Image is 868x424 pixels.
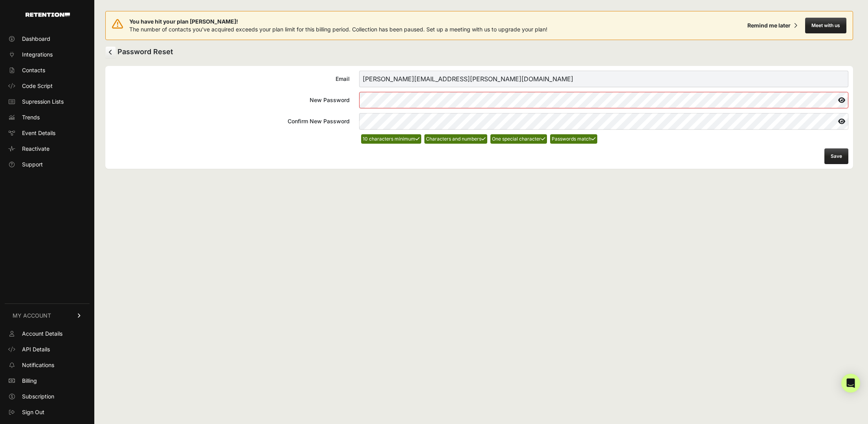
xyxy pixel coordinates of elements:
span: Notifications [22,361,54,369]
span: API Details [22,345,50,353]
input: New Password [359,92,848,108]
span: Integrations [22,51,53,58]
span: Contacts [22,66,45,74]
a: Support [5,158,90,171]
a: Billing [5,375,90,387]
span: Sign Out [22,408,44,416]
span: Account Details [22,330,62,338]
span: Reactivate [22,145,50,153]
span: Support [22,161,43,168]
span: Dashboard [22,35,50,43]
input: Email [359,71,848,87]
button: Remind me later [744,18,800,33]
div: New Password [110,96,350,104]
li: One special character [490,134,547,144]
li: Passwords match [550,134,597,144]
a: Subscription [5,390,90,403]
h2: Password Reset [105,46,853,58]
a: Supression Lists [5,95,90,108]
input: Confirm New Password [359,113,848,130]
button: Meet with us [805,18,846,33]
button: Save [824,148,848,164]
a: Reactivate [5,143,90,155]
a: MY ACCOUNT [5,303,90,327]
li: Characters and numbers [424,134,487,144]
li: 10 characters minimum [361,134,421,144]
a: Contacts [5,64,90,77]
a: API Details [5,343,90,356]
span: Subscription [22,393,54,400]
div: Email [110,75,350,83]
a: Dashboard [5,33,90,45]
span: MY ACCOUNT [13,312,51,320]
a: Notifications [5,359,90,371]
img: Retention.com [26,13,70,17]
span: Supression Lists [22,98,64,106]
a: Trends [5,111,90,124]
span: Event Details [22,129,55,137]
span: You have hit your plan [PERSON_NAME]! [129,18,547,26]
div: Remind me later [747,22,791,29]
div: Open Intercom Messenger [841,374,860,393]
a: Code Script [5,80,90,92]
a: Integrations [5,48,90,61]
span: The number of contacts you've acquired exceeds your plan limit for this billing period. Collectio... [129,26,547,33]
span: Code Script [22,82,53,90]
a: Event Details [5,127,90,139]
a: Account Details [5,327,90,340]
div: Confirm New Password [110,117,350,125]
span: Billing [22,377,37,385]
span: Trends [22,113,40,121]
a: Sign Out [5,406,90,419]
